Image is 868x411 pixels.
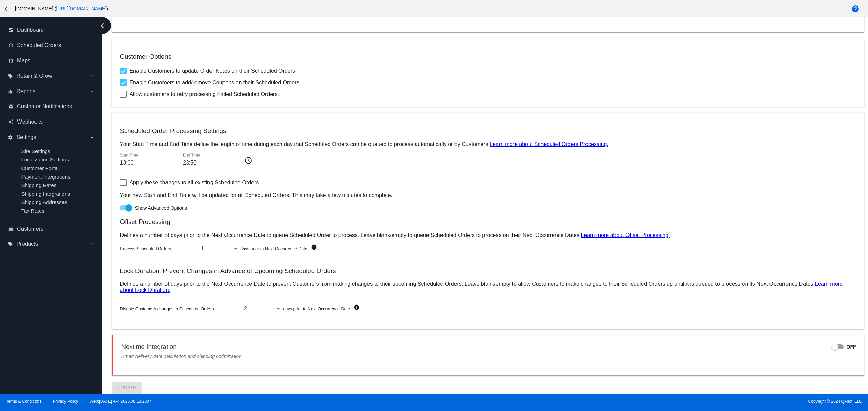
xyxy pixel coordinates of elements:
span: days prior to Next Occurrence Date [283,307,350,311]
i: arrow_drop_down [89,73,95,79]
mat-icon: info [311,244,319,252]
a: Shipping Integrations [21,191,70,197]
span: Process Scheduled Orders [120,246,171,251]
a: Shipping Rates [21,182,56,188]
span: Customer Notifications [17,103,72,110]
h3: Customer Options [120,53,856,60]
span: days prior to Next Occurrence Date [240,246,307,251]
span: OFF [847,343,856,350]
span: 2 [244,306,247,311]
span: Products [16,241,38,247]
span: Copyright © 2024 QPilot, LLC [440,399,862,404]
mat-icon: info [353,304,362,312]
i: dashboard [8,27,14,33]
a: Learn more about Offset Processing. [581,232,670,238]
p: Defines a number of days prior to the Next Occurrence Date to queue Scheduled Order to process. L... [120,232,856,238]
i: settings [8,134,13,140]
a: [URL][DOMAIN_NAME] [56,6,106,11]
p: Your Start Time and End Time define the length of time during each day that Scheduled Orders can ... [120,141,856,147]
span: Disable Customers changes to Scheduled Orders [120,307,214,311]
a: map Maps [8,55,95,66]
a: Shipping Addresses [21,199,67,205]
h3: Offset Processing [120,218,856,226]
p: Defines a number of days prior to the Next Occurrence Date to prevent Customers from making chang... [120,281,856,293]
mat-icon: help [851,5,859,13]
span: Dashboard [17,27,44,33]
span: 1 [201,245,204,251]
i: arrow_drop_down [89,134,95,140]
span: Enable Customers to update Order Notes on their Scheduled Orders [129,67,295,75]
a: dashboard Dashboard [8,25,95,36]
span: Update [117,385,136,391]
span: Webhooks [17,119,43,125]
a: Payment Integrations [21,174,70,180]
i: email [8,104,14,109]
a: Localization Settings [21,157,69,162]
h3: Scheduled Order Processing Settings [120,127,856,135]
mat-icon: arrow_back [3,5,11,13]
i: equalizer [8,89,13,94]
i: map [8,58,14,63]
a: Privacy Policy [53,399,78,404]
i: arrow_drop_down [89,241,95,247]
i: share [8,119,14,125]
span: Settings [16,134,36,140]
span: Apply these changes to all existing Scheduled Orders [129,179,259,187]
button: Update [112,382,142,394]
a: Tax Rates [21,208,44,214]
a: share Webhooks [8,116,95,127]
i: local_offer [8,73,13,79]
input: Start Time [120,160,181,166]
span: Customers [17,226,43,232]
span: Retain & Grow [16,73,52,79]
div: Smart delivery date calculation and shipping optimization [121,354,856,359]
i: local_offer [8,241,13,247]
mat-icon: access_time [244,156,252,164]
a: people_outline Customers [8,224,95,235]
span: Maps [17,58,30,64]
span: Reports [16,88,35,95]
a: Web:[DATE] API:2025.08.13.2007 [90,399,151,404]
i: update [8,43,14,48]
a: Learn more about Lock Duration. [120,281,842,293]
input: End Time [183,160,244,166]
h3: Lock Duration: Prevent Changes in Advance of Upcoming Scheduled Orders [120,267,856,275]
i: chevron_left [97,20,108,31]
a: Learn more about Scheduled Orders Processing. [490,141,608,147]
span: Enable Customers to add/remove Coupons on their Scheduled Orders [129,79,299,87]
i: people_outline [8,226,14,232]
span: Scheduled Orders [17,42,61,48]
p: Your new Start and End Time will be updated for all Scheduled Orders. This may take a few minutes... [120,192,856,198]
a: update Scheduled Orders [8,40,95,51]
a: Terms & Conditions [6,399,41,404]
a: Customer Portal [21,165,59,171]
a: Site Settings [21,148,50,154]
span: [DOMAIN_NAME] ( ) [15,6,108,11]
span: Show Advanced Options [135,204,187,211]
a: email Customer Notifications [8,101,95,112]
span: Allow customers to retry processing Failed Scheduled Orders. [129,90,279,98]
i: arrow_drop_down [89,89,95,94]
h3: Nextime Integration [121,343,176,351]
